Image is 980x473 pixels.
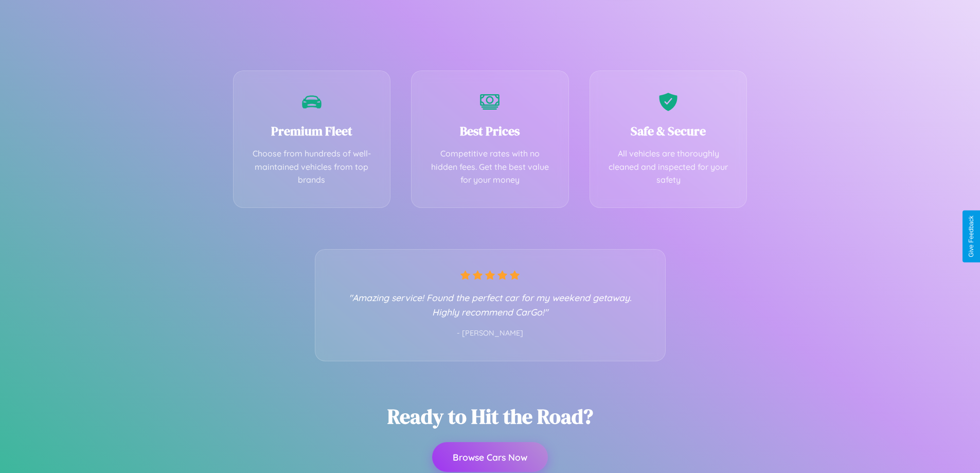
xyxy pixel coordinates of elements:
h3: Safe & Secure [605,122,732,139]
div: Give Feedback [968,216,975,257]
button: Browse Cars Now [432,442,548,472]
h2: Ready to Hit the Road? [387,402,593,430]
p: Choose from hundreds of well-maintained vehicles from top brands [249,147,375,187]
p: - [PERSON_NAME] [336,327,645,340]
h3: Best Prices [427,122,553,139]
p: Competitive rates with no hidden fees. Get the best value for your money [427,147,553,187]
p: All vehicles are thoroughly cleaned and inspected for your safety [605,147,732,187]
h3: Premium Fleet [249,122,375,139]
p: "Amazing service! Found the perfect car for my weekend getaway. Highly recommend CarGo!" [336,290,645,319]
